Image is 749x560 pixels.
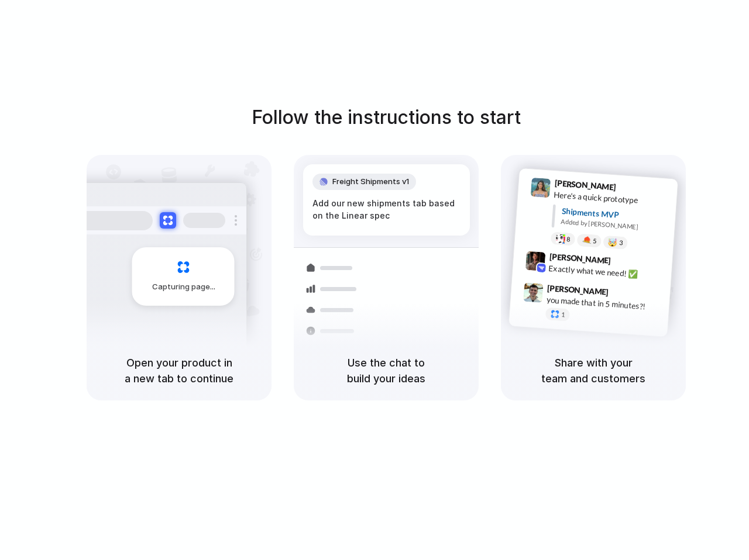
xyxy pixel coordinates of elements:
h5: Use the chat to build your ideas [308,355,465,386]
span: 1 [561,312,565,318]
div: Exactly what we need! ✅ [548,262,665,282]
h5: Open your product in a new tab to continue [101,355,257,386]
span: 8 [566,236,571,243]
span: Freight Shipments v1 [332,176,409,188]
div: Shipments MVP [561,205,669,224]
h5: Share with your team and customers [515,355,672,386]
span: Capturing page [152,281,217,293]
span: 5 [593,238,597,244]
div: Add our new shipments tab based on the Linear spec [312,197,461,222]
div: you made that in 5 minutes?! [546,293,663,313]
div: Added by [PERSON_NAME] [561,217,668,234]
div: Here's a quick prototype [554,189,671,209]
span: [PERSON_NAME] [554,177,616,193]
span: [PERSON_NAME] [547,282,609,299]
span: [PERSON_NAME] [549,250,611,267]
h1: Follow the instructions to start [252,103,521,132]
